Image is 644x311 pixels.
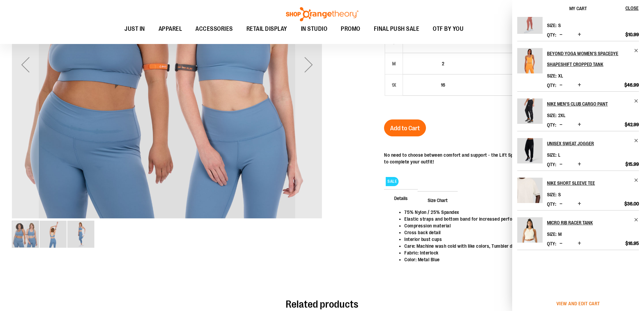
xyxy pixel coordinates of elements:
[433,21,463,37] span: OTF BY YOU
[159,21,182,37] span: APPAREL
[547,138,639,149] a: Unisex Sweat Jogger
[547,241,556,246] label: Qty
[390,125,420,132] span: Add to Cart
[558,113,566,118] span: 2XL
[517,48,543,78] a: Beyond Yoga Women's Spacedye Shapeshift Cropped Tank
[558,201,564,207] button: Decrease product quantity
[547,201,556,207] label: Qty
[576,201,583,207] button: Increase product quantity
[124,21,145,37] span: JUST IN
[517,8,543,34] img: Lift 7/8 Leggings
[486,42,555,49] div: $26.00
[547,32,556,38] label: Qty
[634,138,639,143] a: Remove item
[556,301,600,306] a: View and edit cart
[634,178,639,183] a: Remove item
[576,82,583,89] button: Increase product quantity
[386,177,399,186] span: SALE
[517,8,543,38] a: Lift 7/8 Leggings
[547,192,556,197] dt: Size
[547,152,556,158] dt: Size
[547,83,556,88] label: Qty
[404,222,625,229] li: Compression material
[67,220,94,248] div: image 3 of 3
[486,85,555,92] div: $26.00
[547,98,630,109] h2: Nike Men's Club Cargo Pant
[384,189,418,207] span: Details
[517,91,639,131] li: Product
[486,64,555,70] div: $26.00
[301,21,328,37] span: IN STUDIO
[12,220,40,248] div: image 1 of 3
[517,178,543,203] img: Nike Short Sleeve Tee
[547,217,630,228] h2: Micro Rib Racer Tank
[517,171,639,210] li: Product
[547,178,630,188] h2: Nike Short Sleeve Tee
[547,73,556,79] dt: Size
[517,41,639,91] li: Product
[384,152,632,165] div: No need to choose between comfort and support - the Lift Sports Bra has it all! Check out our mat...
[341,21,360,37] span: PROMO
[517,138,543,163] img: Unisex Sweat Jogger
[558,23,561,28] span: S
[517,48,543,73] img: Beyond Yoga Women's Spacedye Shapeshift Cropped Tank
[246,21,287,37] span: RETAIL DISPLAY
[286,298,358,310] span: Related products
[624,201,639,207] span: $36.00
[517,1,639,41] li: Product
[404,209,625,216] li: 75% Nylon / 25% Spandex
[625,121,639,128] span: $42.99
[547,217,639,228] a: Micro Rib Racer Tank
[624,82,639,88] span: $46.99
[517,98,543,128] a: Nike Men's Club Cargo Pant
[374,21,420,37] span: FINAL PUSH SALE
[576,31,583,38] button: Increase product quantity
[569,6,587,11] span: My Cart
[40,220,67,248] div: image 2 of 3
[547,178,639,188] a: Nike Short Sleeve Tee
[486,57,555,64] div: $8.99
[576,121,583,128] button: Increase product quantity
[404,243,625,249] li: Care: Machine wash cold with like colors, Tumbler dry low, Do not iron and Do not bleach
[404,256,625,263] li: Color: Metal Blue
[40,221,67,248] img: Back of 2024 Covention Lift Sports Bra
[576,240,583,247] button: Increase product quantity
[547,138,630,149] h2: Unisex Sweat Jogger
[486,78,555,85] div: $8.99
[442,61,444,66] span: 2
[558,121,564,128] button: Decrease product quantity
[517,210,639,250] li: Product
[558,240,564,247] button: Decrease product quantity
[517,217,543,247] a: Micro Rib Racer Tank
[517,217,543,243] img: Micro Rib Racer Tank
[547,122,556,128] label: Qty
[625,5,639,11] span: Close
[558,73,563,79] span: XL
[625,161,639,167] span: $15.99
[195,21,233,37] span: ACCESSORIES
[634,48,639,53] a: Remove item
[517,98,543,124] img: Nike Men's Club Cargo Pant
[634,217,639,222] a: Remove item
[547,113,556,118] dt: Size
[558,152,560,158] span: L
[517,138,543,168] a: Unisex Sweat Jogger
[404,216,625,222] li: Elastic straps and bottom band for increased performance
[625,31,639,38] span: $10.99
[404,249,625,256] li: Fabric: Interlock
[440,40,446,45] span: 67
[634,98,639,104] a: Remove item
[67,221,94,248] img: Front of 2024 Covention Lift Sports Bra
[418,191,458,209] span: Size Chart
[389,80,399,90] div: 1X
[547,48,630,70] h2: Beyond Yoga Women's Spacedye Shapeshift Cropped Tank
[547,231,556,237] dt: Size
[576,161,583,168] button: Increase product quantity
[547,23,556,28] dt: Size
[441,82,445,88] span: 16
[384,119,426,136] button: Add to Cart
[517,178,543,207] a: Nike Short Sleeve Tee
[547,98,639,109] a: Nike Men's Club Cargo Pant
[404,229,625,236] li: Cross back detail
